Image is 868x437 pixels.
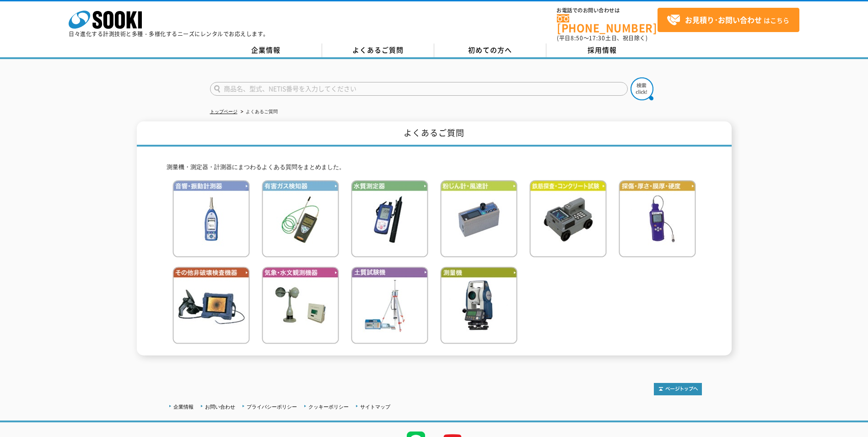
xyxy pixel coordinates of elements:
[557,14,658,33] a: [PHONE_NUMBER]
[205,404,235,410] a: お問い合わせ
[440,180,518,257] img: 粉じん計・風速計
[667,13,789,27] span: はこちら
[631,77,653,100] img: btn_search.png
[247,404,297,410] a: プライバシーポリシー
[351,267,428,344] img: 土質試験機
[239,107,278,117] li: よくあるご質問
[468,45,512,55] span: 初めての方へ
[360,404,390,410] a: サイトマップ
[658,8,799,32] a: お見積り･お問い合わせはこちら
[210,82,628,96] input: 商品名、型式、NETIS番号を入力してください
[351,180,428,257] img: 水質測定器
[173,404,194,410] a: 企業情報
[69,31,269,37] p: 日々進化する計測技術と多種・多様化するニーズにレンタルでお応えします。
[557,34,647,42] span: (平日 ～ 土日、祝日除く)
[167,163,702,172] p: 測量機・測定器・計測器にまつわるよくある質問をまとめました。
[173,180,250,257] img: 音響・振動計測器
[589,34,605,42] span: 17:30
[571,34,583,42] span: 8:50
[654,383,702,395] img: トップページへ
[440,267,518,344] img: 測量機
[557,8,658,13] span: お電話でのお問い合わせは
[619,180,696,257] img: 探傷・厚さ・膜厚・硬度
[434,44,546,57] a: 初めての方へ
[210,109,237,114] a: トップページ
[137,121,732,147] h1: よくあるご質問
[173,267,250,344] img: その他非破壊検査機器
[322,44,434,57] a: よくあるご質問
[262,180,339,257] img: 有害ガス検知器
[210,44,322,57] a: 企業情報
[262,267,339,344] img: 気象・水文観測機器
[529,180,607,257] img: 鉄筋検査・コンクリート試験
[685,14,762,25] strong: お見積り･お問い合わせ
[308,404,349,410] a: クッキーポリシー
[546,44,658,57] a: 採用情報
